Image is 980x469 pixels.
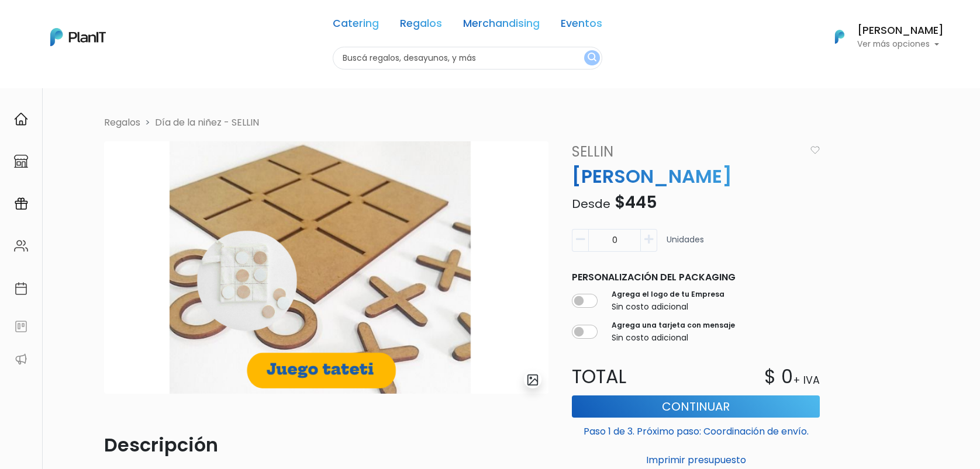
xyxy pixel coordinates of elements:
[764,363,793,391] p: $ 0
[463,19,540,33] a: Merchandising
[333,19,379,33] a: Catering
[572,395,820,418] button: Continuar
[572,420,820,439] p: Paso 1 de 3. Próximo paso: Coordinación de envío.
[615,191,657,214] span: $445
[14,239,28,253] img: people-662611757002400ad9ed0e3c099ab2801c6687ba6c219adb57efc949bc21e19d.svg
[572,270,820,284] p: Personalización del packaging
[155,116,259,129] a: Día de la niñez - SELLIN
[14,197,28,211] img: campaigns-02234683943229c281be62815700db0a1741e53638e28bf9629b52c665b00959.svg
[14,154,28,168] img: marketplace-4ceaa7011d94191e9ded77b95e3339b90024bf715f7c57f8cf31f2d8c509eaba.svg
[588,53,596,64] img: search_button-432b6d5273f82d61273b3651a40e1bd1b912527efae98b1b7a1b2c0702e16a8d.svg
[667,234,704,256] p: Unidades
[612,332,735,344] p: Sin costo adicional
[333,47,602,70] input: Buscá regalos, desayunos, y más
[14,282,28,296] img: calendar-87d922413cdce8b2cf7b7f5f62616a5cf9e4887200fb71536465627b3292af00.svg
[572,196,610,212] span: Desde
[793,373,820,388] p: + IVA
[561,19,602,33] a: Eventos
[400,19,442,33] a: Regalos
[14,352,28,366] img: partners-52edf745621dab592f3b2c58e3bca9d71375a7ef29c3b500c9f145b62cc070d4.svg
[565,162,827,190] p: [PERSON_NAME]
[612,289,724,300] label: Agrega el logo de tu Empresa
[104,141,548,394] img: Captura_de_pantalla_2025-07-30_112959.png
[820,22,944,52] button: PlanIt Logo [PERSON_NAME] Ver más opciones
[857,26,944,36] h6: [PERSON_NAME]
[857,40,944,48] p: Ver más opciones
[104,116,140,130] li: Regalos
[612,301,724,313] p: Sin costo adicional
[104,431,548,459] p: Descripción
[97,116,883,132] nav: breadcrumb
[50,28,106,46] img: PlanIt Logo
[565,141,805,162] a: SELLIN
[565,363,696,391] p: Total
[14,319,28,333] img: feedback-78b5a0c8f98aac82b08bfc38622c3050aee476f2c9584af64705fc4e61158814.svg
[14,112,28,126] img: home-e721727adea9d79c4d83392d1f703f7f8bce08238fde08b1acbfd93340b81755.svg
[827,24,853,50] img: PlanIt Logo
[612,320,735,331] label: Agrega una tarjeta con mensaje
[526,373,540,387] img: gallery-light
[810,146,820,154] img: heart_icon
